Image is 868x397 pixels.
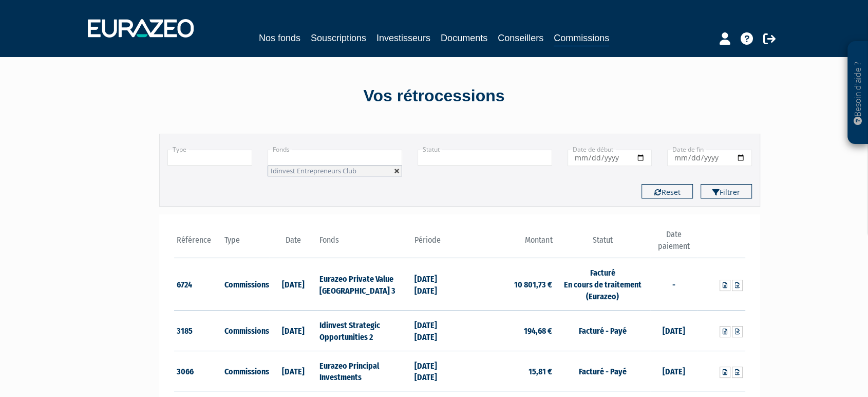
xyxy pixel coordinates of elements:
[317,229,412,258] th: Fonds
[222,351,270,391] td: Commissions
[555,351,650,391] td: Facturé - Payé
[269,258,317,311] td: [DATE]
[317,310,412,351] td: Idinvest Strategic Opportunities 2
[555,258,650,311] td: Facturé En cours de traitement (Eurazeo)
[650,310,698,351] td: [DATE]
[269,229,317,258] th: Date
[701,184,752,199] button: Filtrer
[88,19,194,38] img: 1732889491-logotype_eurazeo_blanc_rvb.png
[650,229,698,258] th: Date paiement
[412,258,460,311] td: [DATE] [DATE]
[412,351,460,391] td: [DATE] [DATE]
[555,310,650,351] td: Facturé - Payé
[555,229,650,258] th: Statut
[311,31,366,45] a: Souscriptions
[376,31,430,45] a: Investisseurs
[174,258,222,311] td: 6724
[174,310,222,351] td: 3185
[650,351,698,391] td: [DATE]
[317,351,412,391] td: Eurazeo Principal Investments
[174,229,222,258] th: Référence
[271,166,356,175] span: Idinvest Entrepreneurs Club
[650,258,698,311] td: -
[259,31,300,45] a: Nos fonds
[852,47,864,139] p: Besoin d'aide ?
[460,229,555,258] th: Montant
[412,229,460,258] th: Période
[460,258,555,311] td: 10 801,73 €
[317,258,412,311] td: Eurazeo Private Value [GEOGRAPHIC_DATA] 3
[222,258,270,311] td: Commissions
[269,351,317,391] td: [DATE]
[222,229,270,258] th: Type
[554,31,609,47] a: Commissions
[460,310,555,351] td: 194,68 €
[222,310,270,351] td: Commissions
[498,31,543,45] a: Conseillers
[641,184,693,199] button: Reset
[460,351,555,391] td: 15,81 €
[412,310,460,351] td: [DATE] [DATE]
[269,310,317,351] td: [DATE]
[441,31,487,45] a: Documents
[174,351,222,391] td: 3066
[141,84,727,108] div: Vos rétrocessions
